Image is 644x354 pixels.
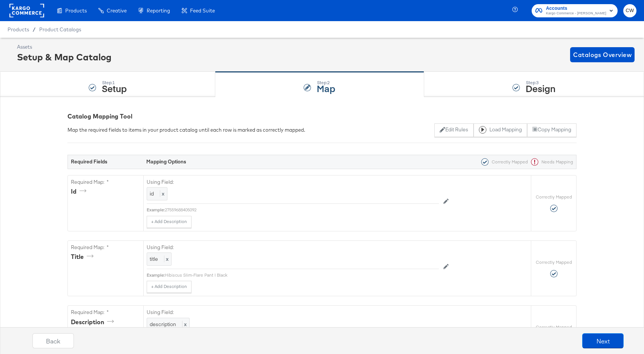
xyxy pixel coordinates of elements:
[546,5,606,12] span: Accounts
[165,272,439,278] div: Hibiscus Slim-Flare Pant | Black
[147,272,165,278] div: Example:
[147,8,170,14] span: Reporting
[582,333,624,348] button: Next
[150,321,176,328] span: description
[147,216,192,228] button: + Add Description
[528,158,573,166] div: Needs Mapping
[17,43,112,51] div: Assets
[165,207,439,213] div: 27559688405092
[182,321,187,328] span: x
[190,8,215,14] span: Feed Suite
[147,179,439,186] label: Using Field:
[626,6,633,15] span: CW
[623,4,636,17] button: CW
[17,51,112,63] div: Setup & Map Catalog
[474,123,527,137] button: Load Mapping
[71,244,140,251] label: Required Map: *
[570,47,635,62] button: Catalogs Overview
[39,26,81,32] a: Product Catalogs
[546,11,606,17] span: Kargo Commerce - [PERSON_NAME]
[67,112,577,121] div: Catalog Mapping Tool
[71,309,140,316] label: Required Map: *
[150,190,154,197] span: id
[147,207,165,213] div: Example:
[146,158,186,165] strong: Mapping Options
[317,80,335,85] div: Step: 2
[573,49,632,60] span: Catalogs Overview
[65,8,87,14] span: Products
[147,244,439,251] label: Using Field:
[107,8,127,14] span: Creative
[478,158,528,166] div: Correctly Mapped
[526,80,555,85] div: Step: 3
[532,4,618,17] button: AccountsKargo Commerce - [PERSON_NAME]
[536,194,572,200] label: Correctly Mapped
[150,255,158,262] span: title
[67,126,305,134] div: Map the required fields to items in your product catalog until each row is marked as correctly ma...
[29,26,39,32] span: /
[317,82,335,94] strong: Map
[71,187,89,196] div: id
[147,281,192,293] button: + Add Description
[8,26,29,32] span: Products
[71,179,140,186] label: Required Map: *
[434,123,473,137] button: Edit Rules
[102,80,127,85] div: Step: 1
[102,82,127,94] strong: Setup
[71,158,107,165] strong: Required Fields
[71,252,96,261] div: title
[32,333,74,348] button: Back
[526,82,555,94] strong: Design
[164,255,169,262] span: x
[160,190,164,197] span: x
[536,259,572,265] label: Correctly Mapped
[527,123,577,137] button: Copy Mapping
[147,309,439,316] label: Using Field:
[71,318,117,326] div: description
